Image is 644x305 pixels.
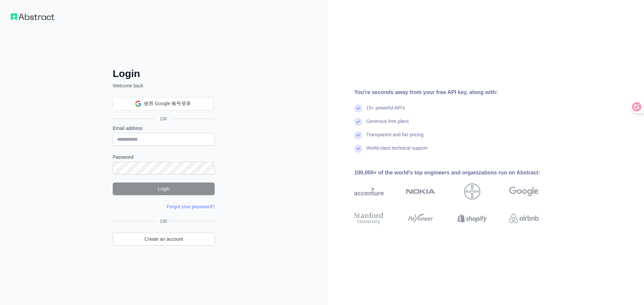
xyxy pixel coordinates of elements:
[366,145,428,158] div: World-class technical support
[113,154,215,160] label: Password
[11,13,54,20] img: Workflow
[155,116,173,122] span: OR
[354,145,362,153] img: check mark
[113,125,215,132] label: Email address
[167,204,215,209] a: Forgot your password?
[354,104,362,112] img: check mark
[144,100,191,107] span: 使用 Google 账号登录
[354,88,560,96] div: You're seconds away from your free API key, along with:
[509,183,539,200] img: google
[113,68,215,80] h2: Login
[366,118,409,131] div: Generous free plans
[406,211,435,226] img: payoneer
[113,182,215,195] button: Login
[458,211,487,226] img: shopify
[366,131,424,145] div: Transparent and fair pricing
[158,218,170,225] span: OR
[354,118,362,126] img: check mark
[509,211,539,226] img: airbnb
[354,211,384,226] img: stanford university
[354,183,384,200] img: accenture
[366,104,405,118] div: 15+ powerful API's
[113,82,215,89] p: Welcome back
[406,183,435,200] img: nokia
[464,183,480,200] img: bayer
[113,97,213,110] div: 使用 Google 账号登录
[113,233,215,245] a: Create an account
[354,131,362,139] img: check mark
[354,169,560,177] div: 100,000+ of the world's top engineers and organizations run on Abstract:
